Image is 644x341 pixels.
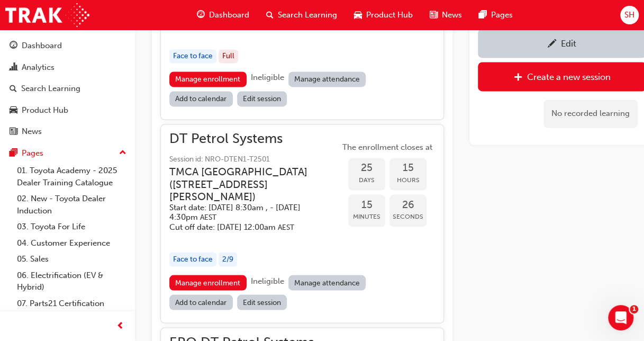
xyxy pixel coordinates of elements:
div: Create a new session [527,71,611,82]
span: 1 [630,305,638,313]
h5: Start date: [DATE] 8:30am , - [DATE] 4:30pm [169,202,323,222]
div: Product Hub [22,104,68,116]
a: Dashboard [4,36,131,56]
h3: TMCA [GEOGRAPHIC_DATA] ( [STREET_ADDRESS][PERSON_NAME] ) [169,165,323,202]
a: 05. Sales [13,251,131,267]
span: pages-icon [479,8,487,22]
span: prev-icon [116,320,124,333]
span: car-icon [354,8,362,22]
span: plus-icon [514,73,523,83]
span: Session id: NRO-DTEN1-T2501 [169,154,340,166]
a: 06. Electrification (EV & Hybrid) [13,267,131,295]
span: Ineligible [251,276,284,285]
button: Pages [4,143,131,163]
span: chart-icon [10,63,17,73]
span: Ineligible [251,73,284,82]
a: Manage attendance [288,275,366,290]
div: 2 / 9 [219,252,237,266]
div: Full [219,49,238,64]
div: Pages [22,147,43,159]
a: pages-iconPages [470,4,521,26]
a: Product Hub [4,101,131,120]
img: Trak [5,3,89,27]
div: No recorded learning [543,100,638,128]
span: 26 [389,199,427,211]
span: news-icon [430,8,438,22]
span: guage-icon [197,8,205,22]
a: Add to calendar [169,91,233,106]
span: car-icon [10,106,17,115]
div: Dashboard [22,40,62,52]
span: search-icon [10,84,17,94]
span: Australian Eastern Standard Time AEST [278,222,294,231]
div: Face to face [169,252,216,266]
h5: Cut off date: [DATE] 12:00am [169,222,323,232]
a: Edit session [237,294,287,310]
span: Minutes [348,210,385,222]
span: SH [624,9,634,21]
span: 15 [348,199,385,211]
span: Australian Eastern Standard Time AEST [200,212,216,221]
span: pages-icon [10,149,17,158]
div: Face to face [169,49,216,64]
span: search-icon [266,8,274,22]
a: News [4,122,131,141]
a: 01. Toyota Academy - 2025 Dealer Training Catalogue [13,163,131,191]
a: 02. New - Toyota Dealer Induction [13,191,131,219]
span: news-icon [10,127,17,137]
a: Add to calendar [169,294,233,310]
span: guage-icon [10,41,17,51]
a: Edit session [237,91,287,106]
a: news-iconNews [421,4,470,26]
span: DT Petrol Systems [169,133,340,145]
a: 04. Customer Experience [13,235,131,252]
span: News [442,9,462,21]
span: 15 [389,162,427,174]
span: Days [348,174,385,186]
div: News [22,125,42,138]
a: 07. Parts21 Certification [13,295,131,312]
div: Analytics [22,61,55,74]
iframe: Intercom live chat [608,305,633,330]
a: Manage enrollment [169,275,247,290]
a: Manage enrollment [169,71,247,87]
div: Search Learning [21,83,80,95]
span: up-icon [119,146,126,160]
a: Analytics [4,58,131,77]
a: Search Learning [4,79,131,98]
a: 03. Toyota For Life [13,219,131,235]
span: Dashboard [209,9,249,21]
a: car-iconProduct Hub [346,4,421,26]
span: 25 [348,162,385,174]
span: The enrollment closes at [340,141,435,154]
span: Product Hub [366,9,413,21]
span: Seconds [389,210,427,222]
button: DT Petrol SystemsSession id: NRO-DTEN1-T2501TMCA [GEOGRAPHIC_DATA]([STREET_ADDRESS][PERSON_NAME])... [169,133,435,313]
span: pencil-icon [548,39,557,50]
span: Hours [389,174,427,186]
span: Pages [491,9,513,21]
span: Search Learning [278,9,337,21]
div: Edit [561,38,576,49]
a: Manage attendance [288,71,366,87]
button: SH [620,6,639,24]
a: search-iconSearch Learning [258,4,346,26]
button: DashboardAnalyticsSearch LearningProduct HubNews [4,34,131,143]
a: guage-iconDashboard [188,4,258,26]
